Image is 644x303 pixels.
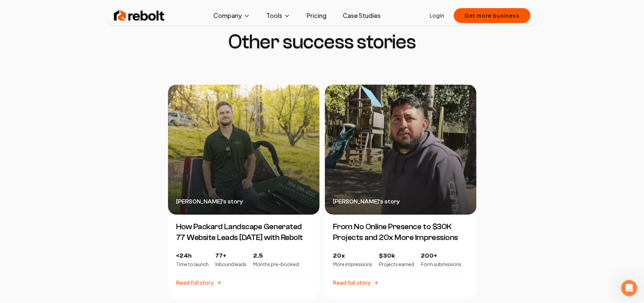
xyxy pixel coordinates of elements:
p: [PERSON_NAME] 's story [333,197,400,207]
p: 77+ [215,251,246,261]
p: 20x [333,251,372,261]
p: Inbound leads [215,261,246,267]
a: From No Online Presence to $30K Projects and 20x More Impressions[PERSON_NAME]'s storyFrom No Onl... [325,85,476,298]
a: Case Studies [337,9,386,22]
p: Time to launch [176,261,209,267]
img: Rebolt Logo [114,9,165,22]
p: $30k [379,251,414,261]
p: 2.5 [253,251,299,261]
a: Pricing [301,9,332,22]
h3: How Packard Landscape Generated 77 Website Leads [DATE] with Rebolt [168,221,319,243]
button: Company [208,9,256,22]
iframe: Intercom live chat [621,280,637,296]
h2: Other success stories [228,32,416,52]
a: Login [430,12,444,20]
p: Form submissions [421,261,461,267]
p: Read full story [176,279,214,287]
p: Months pre-booked [253,261,299,267]
p: Read full story [333,279,371,287]
h3: From No Online Presence to $30K Projects and 20x More Impressions [325,221,476,243]
p: [PERSON_NAME] 's story [176,197,243,207]
p: More impressions [333,261,372,267]
button: Tools [261,9,296,22]
p: Projects earned [379,261,414,267]
button: Get more business [454,8,530,23]
p: 200+ [421,251,461,261]
p: <24h [176,251,209,261]
a: How Packard Landscape Generated 77 Website Leads in 5 Months with Rebolt[PERSON_NAME]'s storyHow ... [168,85,319,298]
